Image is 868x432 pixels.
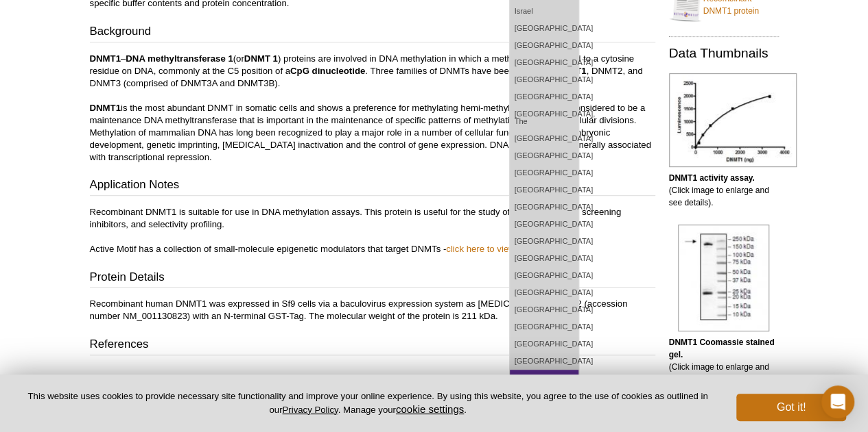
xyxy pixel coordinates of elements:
[90,53,655,164] p: – (or ) proteins are involved in DNA methylation in which a methyl group is added to a cytosine r...
[510,181,578,199] a: [GEOGRAPHIC_DATA]
[510,71,578,88] a: [GEOGRAPHIC_DATA]
[90,366,655,403] p: This product was used in the following publications: (2018). 128(6):2376-2388. PMID: 29708513.
[669,338,775,359] b: DNMT1 Coomassie stained gel.
[90,177,655,196] h3: Application Notes
[90,269,655,288] h3: Protein Details
[510,147,578,164] a: [GEOGRAPHIC_DATA]
[669,73,797,167] img: DNMT1 activity assay
[510,88,578,105] a: [GEOGRAPHIC_DATA]
[22,390,714,416] p: This website uses cookies to provide necessary site functionality and improve your online experie...
[396,403,464,415] button: cookie settings
[510,284,578,301] a: [GEOGRAPHIC_DATA]
[90,298,655,322] p: Recombinant human DNMT1 was expressed in Sf9 cells via a baculovirus expression system as [MEDICA...
[678,225,769,331] img: DNMT1 Coomassie gel
[510,164,578,181] a: [GEOGRAPHIC_DATA]
[669,47,779,60] h2: Data Thumbnails
[736,394,846,421] button: Got it!
[244,53,278,64] strong: DNMT 1
[290,66,365,76] strong: CpG dinucleotide
[669,173,755,183] b: DNMT1 activity assay.
[510,54,578,71] a: [GEOGRAPHIC_DATA]
[510,3,578,20] a: Israel
[510,37,578,54] a: [GEOGRAPHIC_DATA]
[510,267,578,284] a: [GEOGRAPHIC_DATA]
[510,301,578,318] a: [GEOGRAPHIC_DATA]
[90,336,655,355] h3: References
[510,370,578,387] a: [GEOGRAPHIC_DATA]
[90,206,655,255] p: Recombinant DNMT1 is suitable for use in DNA methylation assays. This protein is useful for the s...
[669,172,779,209] p: (Click image to enlarge and see details).
[510,318,578,335] a: [GEOGRAPHIC_DATA]
[821,385,854,418] div: Open Intercom Messenger
[510,353,578,370] a: [GEOGRAPHIC_DATA]
[90,23,655,42] h3: Background
[90,103,121,113] strong: DNMT1
[510,216,578,233] a: [GEOGRAPHIC_DATA]
[510,105,578,130] a: [GEOGRAPHIC_DATA], The
[510,199,578,216] a: [GEOGRAPHIC_DATA]
[90,53,121,64] strong: DNMT1
[510,233,578,250] a: [GEOGRAPHIC_DATA]
[510,250,578,267] a: [GEOGRAPHIC_DATA]
[510,335,578,353] a: [GEOGRAPHIC_DATA]
[510,20,578,37] a: [GEOGRAPHIC_DATA]
[282,405,338,415] a: Privacy Policy
[669,336,779,385] p: (Click image to enlarge and see details).
[446,244,546,254] a: click here to view the list.
[510,130,578,147] a: [GEOGRAPHIC_DATA]
[126,53,233,64] strong: DNA methyltransferase 1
